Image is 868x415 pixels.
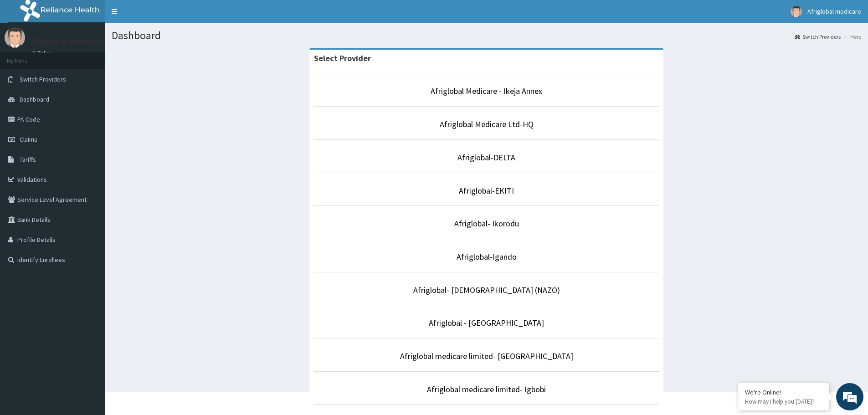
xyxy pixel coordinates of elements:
a: Afriglobal-Igando [457,251,517,262]
span: Claims [20,135,37,143]
li: Here [842,33,861,41]
span: Dashboard [20,95,49,103]
p: Afriglobal medicare [32,37,101,45]
a: Afriglobal medicare limited- [GEOGRAPHIC_DATA] [400,351,573,361]
a: Afriglobal Medicare Ltd-HQ [440,119,534,129]
div: We're Online! [745,388,822,396]
img: User Image [5,27,25,48]
span: Switch Providers [20,75,66,83]
a: Afriglobal medicare limited- Igbobi [427,384,546,395]
a: Afriglobal - [GEOGRAPHIC_DATA] [429,318,544,328]
span: Afriglobal medicare [807,7,861,15]
strong: Select Provider [314,53,371,63]
a: Afriglobal-DELTA [457,152,515,163]
a: Switch Providers [795,33,841,41]
p: How may I help you today? [745,398,822,405]
a: Online [32,50,54,56]
img: User Image [791,6,802,17]
a: Afriglobal Medicare - Ikeja Annex [431,86,542,96]
a: Afriglobal-EKITI [459,185,514,196]
span: Tariffs [20,155,36,164]
a: Afriglobal- [DEMOGRAPHIC_DATA] (NAZO) [413,285,560,295]
a: Afriglobal- Ikorodu [454,218,519,229]
h1: Dashboard [112,30,861,41]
